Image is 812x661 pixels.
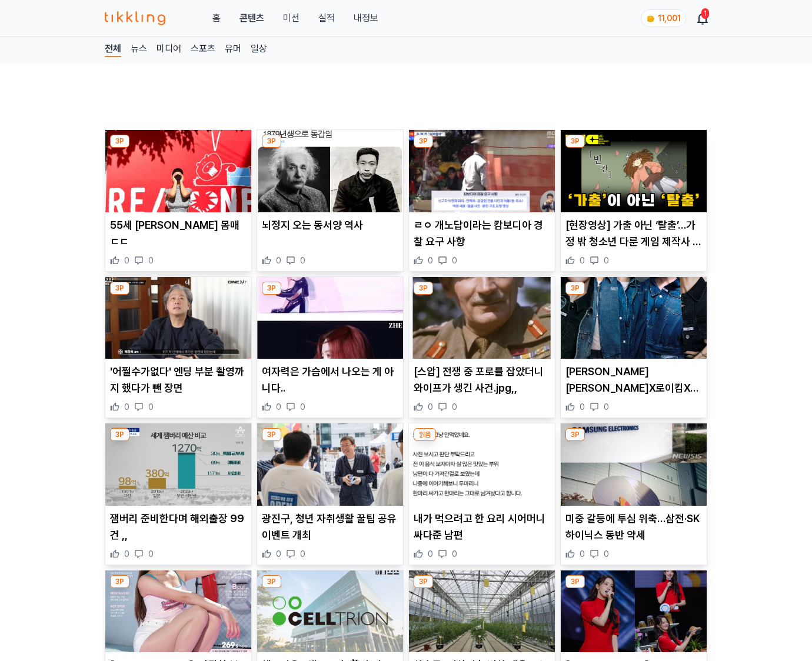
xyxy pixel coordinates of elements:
[701,8,709,19] div: 1
[646,14,655,24] img: coin
[148,401,154,413] span: 0
[604,548,609,560] span: 0
[428,255,433,266] span: 0
[580,401,585,413] span: 0
[225,42,241,57] a: 유머
[565,510,702,543] p: 미중 갈등에 투심 위축…삼전·SK하이닉스 동반 약세
[110,510,247,543] p: 잼버리 준비한다며 해외출장 99건 ,,
[565,575,585,588] div: 3P
[257,277,403,359] img: 여자력은 가슴에서 나오는 게 아니다..
[698,11,707,25] a: 1
[262,363,398,396] p: 여자력은 가슴에서 나오는 게 아니다..
[105,42,121,57] a: 전체
[262,575,281,588] div: 3P
[124,548,129,560] span: 0
[565,135,585,148] div: 3P
[251,42,267,57] a: 일상
[110,363,247,396] p: '어쩔수가없다' 엔딩 부분 촬영까지 했다가 뺀 장면
[110,282,129,295] div: 3P
[565,363,702,396] p: [PERSON_NAME][PERSON_NAME]X로이킴X백현진X립제이, 아이콘 5人의 청청패션 [화보]
[157,42,181,57] a: 미디어
[262,428,281,441] div: 3P
[276,255,281,266] span: 0
[561,423,707,506] img: 미중 갈등에 투심 위축…삼전·SK하이닉스 동반 약세
[105,277,251,359] img: '어쩔수가없다' 엔딩 부분 촬영까지 했다가 뺀 장면
[560,276,707,419] div: 3P 고윤정X장도연X로이킴X백현진X립제이, 아이콘 5人의 청청패션 [화보] [PERSON_NAME][PERSON_NAME]X로이킴X백현진X립제이, 아이콘 5人의 청청패션 [화...
[212,11,221,25] a: 홈
[110,135,129,148] div: 3P
[408,129,555,272] div: 3P ㄹㅇ 개노답이라는 캄보디아 경찰 요구 사항 ㄹㅇ 개노답이라는 캄보디아 경찰 요구 사항 0 0
[560,423,707,565] div: 3P 미중 갈등에 투심 위축…삼전·SK하이닉스 동반 약세 미중 갈등에 투심 위축…삼전·SK하이닉스 동반 약세 0 0
[257,423,403,506] img: 광진구, 청년 자취생활 꿀팁 공유 이벤트 개최
[604,401,609,413] span: 0
[565,282,585,295] div: 3P
[318,11,335,25] a: 실적
[148,548,154,560] span: 0
[105,129,252,272] div: 3P 55세 김혜수 몸매 ㄷㄷ 55세 [PERSON_NAME] 몸매 ㄷㄷ 0 0
[565,217,702,250] p: [현장영상] 가출 아닌 ‘탈출’…가정 밖 청소년 다룬 게임 제작사 만나보니
[452,401,457,413] span: 0
[191,42,215,57] a: 스포츠
[414,575,433,588] div: 3P
[414,135,433,148] div: 3P
[641,9,684,27] a: coin 11,001
[561,277,707,359] img: 고윤정X장도연X로이킴X백현진X립제이, 아이콘 5人의 청청패션 [화보]
[105,11,165,25] img: 티끌링
[658,14,681,23] span: 11,001
[105,276,252,419] div: 3P '어쩔수가없다' 엔딩 부분 촬영까지 했다가 뺀 장면 '어쩔수가없다' 엔딩 부분 촬영까지 했다가 뺀 장면 0 0
[409,130,555,212] img: ㄹㅇ 개노답이라는 캄보디아 경찰 요구 사항
[604,255,609,266] span: 0
[565,428,585,441] div: 3P
[276,548,281,560] span: 0
[409,277,555,359] img: [스압] 전쟁 중 포로를 잡았더니 와이프가 생긴 사건.jpg,,
[131,42,147,57] a: 뉴스
[414,428,436,441] div: 읽음
[300,255,305,266] span: 0
[560,129,707,272] div: 3P [현장영상] 가출 아닌 ‘탈출’…가정 밖 청소년 다룬 게임 제작사 만나보니 [현장영상] 가출 아닌 ‘탈출’…가정 밖 청소년 다룬 게임 제작사 만나보니 0 0
[414,217,550,250] p: ㄹㅇ 개노답이라는 캄보디아 경찰 요구 사항
[257,423,404,565] div: 3P 광진구, 청년 자취생활 꿀팁 공유 이벤트 개최 광진구, 청년 자취생활 꿀팁 공유 이벤트 개최 0 0
[239,11,264,25] a: 콘텐츠
[262,510,398,543] p: 광진구, 청년 자취생활 꿀팁 공유 이벤트 개최
[452,255,457,266] span: 0
[105,423,252,565] div: 3P 잼버리 준비한다며 해외출장 99건 ,, 잼버리 준비한다며 해외출장 99건 ,, 0 0
[452,548,457,560] span: 0
[414,282,433,295] div: 3P
[580,548,585,560] span: 0
[561,130,707,212] img: [현장영상] 가출 아닌 ‘탈출’…가정 밖 청소년 다룬 게임 제작사 만나보니
[262,282,281,295] div: 3P
[110,217,247,250] p: 55세 [PERSON_NAME] 몸매 ㄷㄷ
[257,130,403,212] img: 뇌정지 오는 동서양 역사
[300,548,305,560] span: 0
[110,575,129,588] div: 3P
[257,129,404,272] div: 3P 뇌정지 오는 동서양 역사 뇌정지 오는 동서양 역사 0 0
[283,11,299,25] button: 미션
[354,11,378,25] a: 내정보
[105,423,251,506] img: 잼버리 준비한다며 해외출장 99건 ,,
[414,510,550,543] p: 내가 먹으려고 한 요리 시어머니 싸다준 남편
[408,423,555,565] div: 읽음 내가 먹으려고 한 요리 시어머니 싸다준 남편 내가 먹으려고 한 요리 시어머니 싸다준 남편 0 0
[428,401,433,413] span: 0
[276,401,281,413] span: 0
[105,130,251,212] img: 55세 김혜수 몸매 ㄷㄷ
[148,255,154,266] span: 0
[580,255,585,266] span: 0
[428,548,433,560] span: 0
[414,363,550,396] p: [스압] 전쟁 중 포로를 잡았더니 와이프가 생긴 사건.jpg,,
[257,276,404,419] div: 3P 여자력은 가슴에서 나오는 게 아니다.. 여자력은 가슴에서 나오는 게 아니다.. 0 0
[105,570,251,653] img: 이예빈 치어리더, 과감한 보디슈트에 탄탄한 몸매 자랑…아이돌 같은 미모
[561,570,707,653] img: 임윤아, 마카오 매료한 한류 여신…"'폭군의 셰프' 통해 다시 만나 기뻐"
[409,423,555,506] img: 내가 먹으려고 한 요리 시어머니 싸다준 남편
[124,401,129,413] span: 0
[257,570,403,653] img: 셀트리온, ‘앱토즈마’ 美 출시…바이오시밀러 경쟁 ‘본격화’
[300,401,305,413] span: 0
[124,255,129,266] span: 0
[408,276,555,419] div: 3P [스압] 전쟁 중 포로를 잡았더니 와이프가 생긴 사건.jpg,, [스압] 전쟁 중 포로를 잡았더니 와이프가 생긴 사건.jpg,, 0 0
[409,570,555,653] img: 화순군, 이상기후 변화 대응···'스마트농업 테스트베드 교육장' 상시 운영
[262,135,281,148] div: 3P
[110,428,129,441] div: 3P
[262,217,398,233] p: 뇌정지 오는 동서양 역사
